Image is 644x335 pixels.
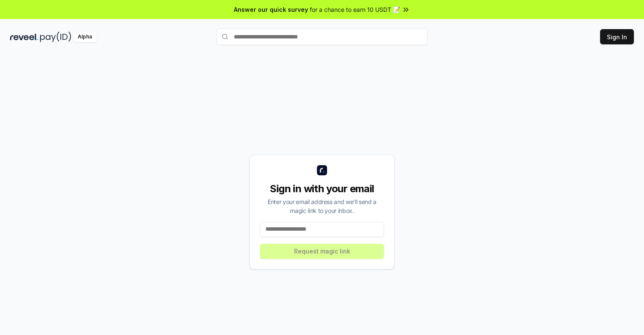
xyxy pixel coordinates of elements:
[73,32,97,42] div: Alpha
[234,5,308,14] span: Answer our quick survey
[310,5,400,14] span: for a chance to earn 10 USDT 📝
[600,29,634,44] button: Sign In
[40,32,71,42] img: pay_id
[260,182,384,196] div: Sign in with your email
[260,197,384,215] div: Enter your email address and we’ll send a magic link to your inbox.
[317,165,327,175] img: logo_small
[10,32,38,42] img: reveel_dark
